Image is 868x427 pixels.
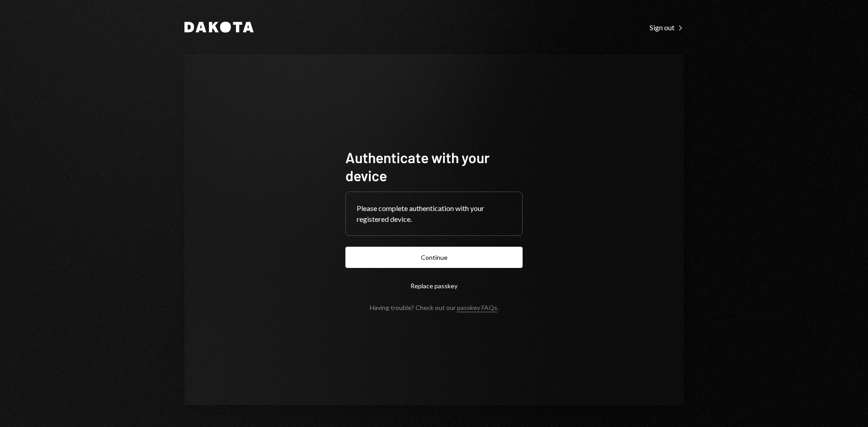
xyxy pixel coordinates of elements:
[345,247,523,268] button: Continue
[650,23,684,32] div: Sign out
[370,304,499,311] div: Having trouble? Check out our .
[357,203,511,225] div: Please complete authentication with your registered device.
[650,22,684,32] a: Sign out
[457,304,497,312] a: passkey FAQs
[345,275,523,296] button: Replace passkey
[345,148,523,184] h1: Authenticate with your device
